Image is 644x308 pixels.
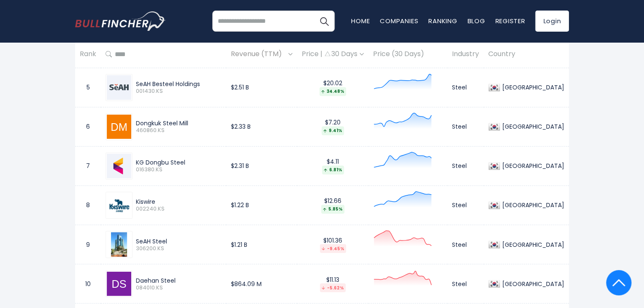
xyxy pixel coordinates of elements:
[500,280,564,287] div: [GEOGRAPHIC_DATA]
[136,284,222,291] span: 084010.KS
[447,225,484,264] td: Steel
[75,68,101,107] td: 5
[136,205,222,213] span: 002240.KS
[136,80,222,88] div: SeAH Besteel Holdings
[320,283,346,292] div: -5.62%
[447,186,484,225] td: Steel
[75,11,166,31] img: bullfincher logo
[447,264,484,303] td: Steel
[500,162,564,170] div: [GEOGRAPHIC_DATA]
[136,127,222,134] span: 460860.KS
[495,16,525,25] a: Register
[226,264,297,303] td: $864.09 M
[107,75,131,100] img: 001430.KS.png
[380,16,418,25] a: Companies
[226,186,297,225] td: $1.22 B
[302,158,364,174] div: $4.11
[500,201,564,209] div: [GEOGRAPHIC_DATA]
[447,107,484,146] td: Steel
[314,11,335,32] button: Search
[107,154,131,178] img: 016380.KS.png
[322,126,344,135] div: 9.41%
[226,225,297,264] td: $1.21 B
[447,42,484,67] th: Industry
[484,42,569,67] th: Country
[447,146,484,186] td: Steel
[136,276,222,284] div: Daehan Steel
[136,166,222,173] span: 016380.KS
[320,244,346,253] div: -9.45%
[467,16,485,25] a: Blog
[136,198,222,205] div: Kiswire
[136,119,222,127] div: Dongkuk Steel Mill
[322,165,344,174] div: 6.81%
[226,146,297,186] td: $2.31 B
[75,107,101,146] td: 6
[75,42,101,67] th: Rank
[351,16,370,25] a: Home
[500,240,564,248] div: [GEOGRAPHIC_DATA]
[302,197,364,213] div: $12.66
[75,225,101,264] td: 9
[75,11,166,31] a: Go to homepage
[535,11,569,32] a: Login
[136,159,222,166] div: KG Dongbu Steel
[231,48,286,61] span: Revenue (TTM)
[321,205,344,213] div: 5.85%
[302,119,364,135] div: $7.20
[319,87,346,96] div: 34.48%
[500,84,564,91] div: [GEOGRAPHIC_DATA]
[368,42,447,67] th: Price (30 Days)
[447,68,484,107] td: Steel
[136,245,222,252] span: 306200.KS
[136,88,222,95] span: 001430.KS
[136,237,222,245] div: SeAH Steel
[111,232,127,257] img: 306200.KS.png
[75,264,101,303] td: 10
[107,196,131,214] img: 002240.KS.png
[226,68,297,107] td: $2.51 B
[500,123,564,130] div: [GEOGRAPHIC_DATA]
[302,50,364,59] div: Price | 30 Days
[226,107,297,146] td: $2.33 B
[302,276,364,292] div: $11.13
[75,146,101,186] td: 7
[302,79,364,96] div: $20.02
[428,16,457,25] a: Ranking
[75,186,101,225] td: 8
[302,236,364,253] div: $101.36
